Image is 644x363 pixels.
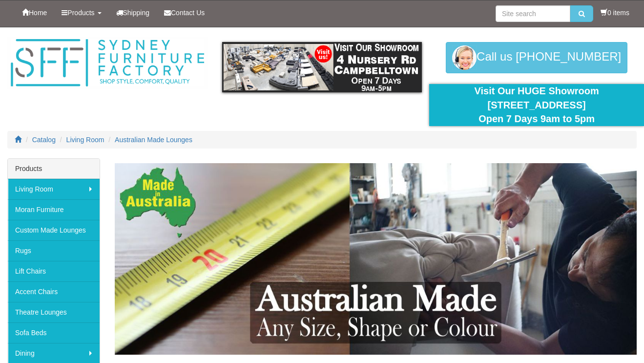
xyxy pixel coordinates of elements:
a: Accent Chairs [8,281,100,302]
a: Home [15,0,54,25]
span: Shipping [123,9,150,17]
a: Shipping [109,0,157,25]
li: 0 items [601,8,629,18]
a: Lift Chairs [8,261,100,281]
a: Custom Made Lounges [8,220,100,240]
a: Rugs [8,240,100,261]
input: Site search [496,5,570,22]
span: Products [67,9,94,17]
span: Home [29,9,47,17]
a: Products [54,0,108,25]
a: Living Room [8,179,100,199]
span: Contact Us [171,9,205,17]
div: Visit Our HUGE Showroom [STREET_ADDRESS] Open 7 Days 9am to 5pm [436,84,637,126]
a: Catalog [32,136,56,144]
a: Moran Furniture [8,199,100,220]
img: Australian Made Lounges [115,163,637,355]
div: Products [8,159,100,179]
img: showroom.gif [222,42,422,92]
a: Theatre Lounges [8,302,100,322]
a: Australian Made Lounges [115,136,192,144]
a: Contact Us [157,0,212,25]
img: Sydney Furniture Factory [7,37,208,89]
a: Living Room [66,136,104,144]
a: Sofa Beds [8,322,100,343]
